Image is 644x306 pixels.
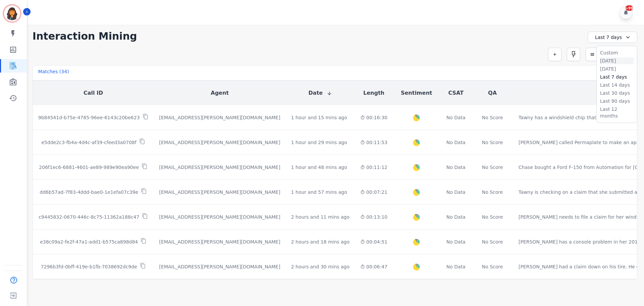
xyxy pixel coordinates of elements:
div: No Data [445,263,466,270]
button: Call ID [84,89,103,97]
button: Agent [211,89,229,97]
div: [EMAIL_ADDRESS][PERSON_NAME][DOMAIN_NAME] [159,139,280,146]
div: 2 hours and 11 mins ago [291,214,350,220]
div: No Data [445,114,466,121]
div: No Score [482,214,503,220]
div: [EMAIL_ADDRESS][PERSON_NAME][DOMAIN_NAME] [159,114,280,121]
button: CSAT [448,89,464,97]
h1: Interaction Mining [33,30,137,42]
div: 2 hours and 30 mins ago [291,263,350,270]
div: 00:13:10 [360,214,387,220]
div: No Data [445,238,466,245]
p: 206f1ec6-6881-4601-ae89-989e90ea90ee [39,164,139,171]
li: Last 90 days [600,98,634,104]
div: 1 hour and 15 mins ago [291,114,347,121]
div: 00:11:53 [360,139,387,146]
div: 00:16:30 [360,114,387,121]
li: [DATE] [600,57,634,64]
li: Last 14 days [600,82,634,88]
p: 9b84541d-b75e-4785-96ee-6143c20be623 [38,114,140,121]
div: [EMAIL_ADDRESS][PERSON_NAME][DOMAIN_NAME] [159,263,280,270]
p: e5dde2c3-fb4a-4d4c-af39-cfeed3a0708f [41,139,136,146]
div: 1 hour and 29 mins ago [291,139,347,146]
div: Matches ( 34 ) [38,68,69,78]
div: [EMAIL_ADDRESS][PERSON_NAME][DOMAIN_NAME] [159,189,280,195]
div: No Score [482,114,503,121]
button: Sentiment [401,89,432,97]
div: [EMAIL_ADDRESS][PERSON_NAME][DOMAIN_NAME] [159,164,280,171]
p: 7296b3fd-0bff-419e-b1fb-7038692dc9de [41,263,137,270]
div: 00:06:47 [360,263,387,270]
li: [DATE] [600,65,634,72]
div: 1 hour and 48 mins ago [291,164,347,171]
div: No Data [445,189,466,195]
div: 2 hours and 18 mins ago [291,238,350,245]
li: Last 7 days [600,74,634,80]
div: [EMAIL_ADDRESS][PERSON_NAME][DOMAIN_NAME] [159,238,280,245]
li: Last 12 months [600,106,634,119]
button: Length [363,89,384,97]
div: 00:11:12 [360,164,387,171]
button: Date [309,89,332,97]
div: 00:07:21 [360,189,387,195]
div: No Data [445,164,466,171]
div: 1 hour and 57 mins ago [291,189,347,195]
div: [EMAIL_ADDRESS][PERSON_NAME][DOMAIN_NAME] [159,214,280,220]
div: No Score [482,189,503,195]
p: e38c09a2-fe2f-47a1-add1-b575ca898d84 [40,238,138,245]
div: No Data [445,139,466,146]
div: Last 7 days [588,32,637,43]
div: No Score [482,263,503,270]
div: 00:04:51 [360,238,387,245]
li: Custom [600,49,634,56]
img: Bordered avatar [4,5,20,21]
p: dd6b57ad-7f83-4ddd-bae0-1e1efa07c39e [40,189,138,195]
div: No Score [482,164,503,171]
div: No Data [445,214,466,220]
div: No Score [482,139,503,146]
div: +99 [626,5,633,11]
p: c9445832-0670-446c-8c75-11362a188c47 [39,214,139,220]
li: Last 30 days [600,90,634,96]
button: QA [488,89,497,97]
div: No Score [482,238,503,245]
